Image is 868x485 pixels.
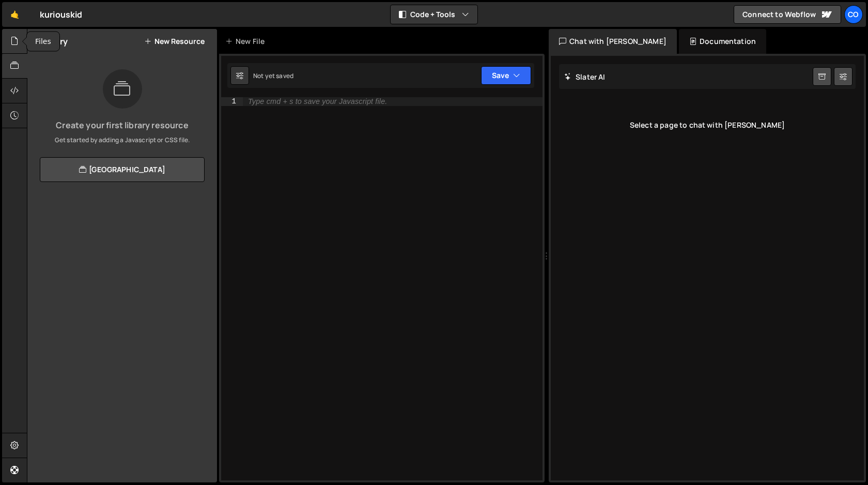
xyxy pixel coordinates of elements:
[564,72,606,82] h2: Slater AI
[549,29,677,54] div: Chat with [PERSON_NAME]
[734,5,841,24] a: Connect to Webflow
[27,32,59,51] div: Files
[679,29,766,54] div: Documentation
[36,135,209,145] p: Get started by adding a Javascript or CSS file.
[40,8,83,21] div: kuriouskid
[559,104,856,146] div: Select a page to chat with [PERSON_NAME]
[2,2,27,27] a: 🤙
[144,37,205,46] button: New Resource
[391,5,477,24] button: Code + Tools
[844,5,863,24] a: Co
[481,66,531,85] button: Save
[248,98,387,105] div: Type cmd + s to save your Javascript file.
[221,97,243,106] div: 1
[253,71,293,80] div: Not yet saved
[40,157,205,182] a: [GEOGRAPHIC_DATA]
[225,36,269,47] div: New File
[36,121,209,129] h3: Create your first library resource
